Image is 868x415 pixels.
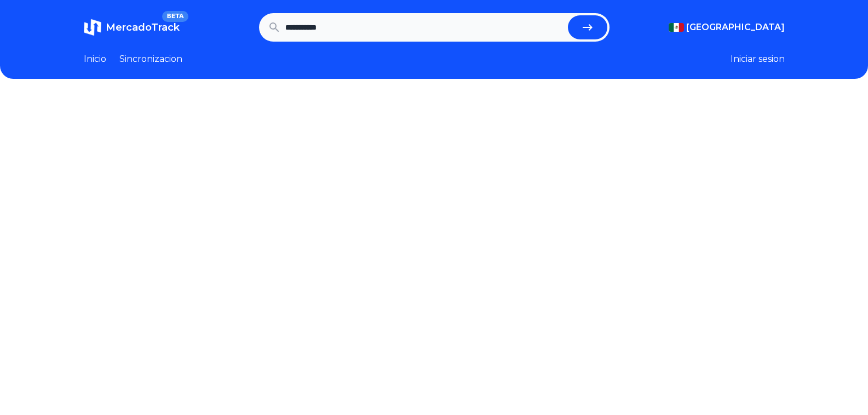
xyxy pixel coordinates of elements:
a: MercadoTrackBETA [84,19,180,36]
button: Iniciar sesion [731,53,785,66]
img: Mexico [669,23,684,32]
span: [GEOGRAPHIC_DATA] [686,21,785,34]
span: MercadoTrack [106,21,180,33]
button: [GEOGRAPHIC_DATA] [669,21,785,34]
img: MercadoTrack [84,19,101,36]
span: BETA [162,11,188,22]
a: Sincronizacion [119,53,182,66]
a: Inicio [84,53,106,66]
